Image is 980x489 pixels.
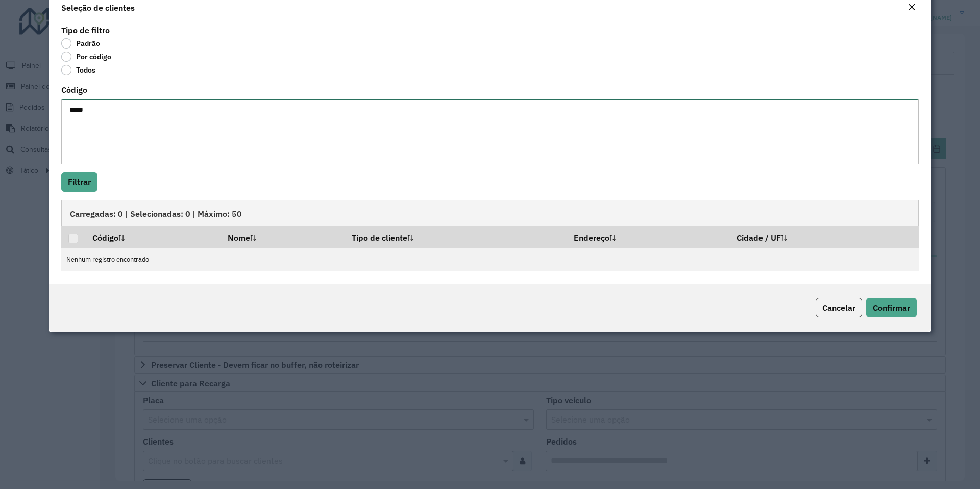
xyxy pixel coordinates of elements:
[85,226,220,248] th: Código
[822,302,855,313] span: Cancelar
[816,298,862,317] button: Cancelar
[567,226,730,248] th: Endereço
[220,226,345,248] th: Nome
[908,3,916,11] em: Fechar
[345,226,567,248] th: Tipo de cliente
[866,298,917,317] button: Confirmar
[61,84,87,96] label: Código
[873,302,910,313] span: Confirmar
[61,172,97,192] button: Filtrar
[61,52,111,62] label: Por código
[61,248,919,271] td: Nenhum registro encontrado
[61,24,110,36] label: Tipo de filtro
[730,226,919,248] th: Cidade / UF
[904,1,919,14] button: Close
[61,200,919,226] div: Carregadas: 0 | Selecionadas: 0 | Máximo: 50
[61,38,100,49] label: Padrão
[61,65,95,75] label: Todos
[61,2,135,14] h4: Seleção de clientes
